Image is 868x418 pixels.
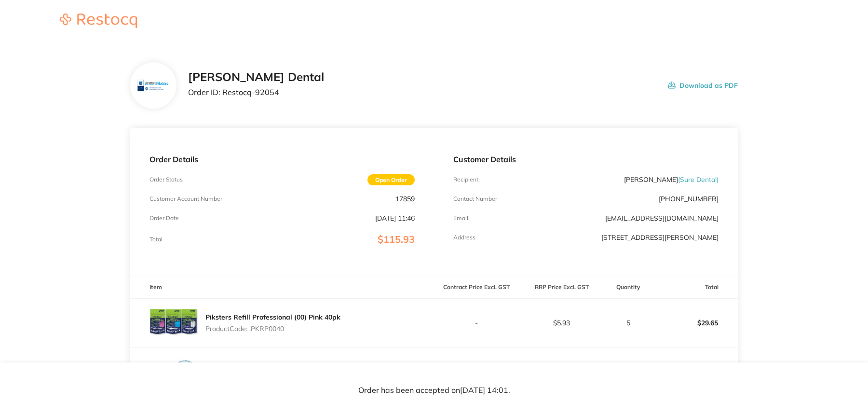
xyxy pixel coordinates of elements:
[668,70,738,100] button: Download as PDF
[519,319,603,327] p: $5.93
[605,214,719,223] a: [EMAIL_ADDRESS][DOMAIN_NAME]
[604,276,653,299] th: Quantity
[149,195,222,202] p: Customer Account Number
[453,155,719,164] p: Customer Details
[137,70,169,101] img: bnV5aml6aA
[149,348,198,396] img: N2NhMzhyOA
[453,195,497,202] p: Contact Number
[50,14,147,28] img: Restocq logo
[601,234,719,241] p: [STREET_ADDRESS][PERSON_NAME]
[453,176,478,183] p: Recipient
[605,319,652,327] p: 5
[367,174,415,185] span: Open Order
[453,234,475,241] p: Address
[519,276,604,299] th: RRP Price Excl. GST
[149,176,183,183] p: Order Status
[653,311,737,334] p: $29.65
[659,195,719,203] p: [PHONE_NUMBER]
[149,155,415,164] p: Order Details
[375,214,415,222] p: [DATE] 11:46
[653,360,737,383] p: $75.74
[188,88,324,97] p: Order ID: Restocq- 92054
[395,195,415,203] p: 17859
[149,236,163,243] p: Total
[453,215,470,222] p: Emaill
[50,14,147,29] a: Restocq logo
[653,276,738,299] th: Total
[378,233,415,245] span: $115.93
[205,362,266,370] a: Oral Appliance Kit
[188,70,324,84] h2: [PERSON_NAME] Dental
[434,319,518,327] p: -
[149,299,198,347] img: dHFzbGhjaA
[624,176,719,183] p: [PERSON_NAME]
[678,175,719,184] span: ( Sure Dental )
[358,386,510,395] p: Order has been accepted on [DATE] 14:01 .
[434,276,519,299] th: Contract Price Excl. GST
[205,325,340,333] p: Product Code: .PKRP0040
[205,313,340,321] a: Piksters Refill Professional (00) Pink 40pk
[149,215,179,222] p: Order Date
[130,276,434,299] th: Item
